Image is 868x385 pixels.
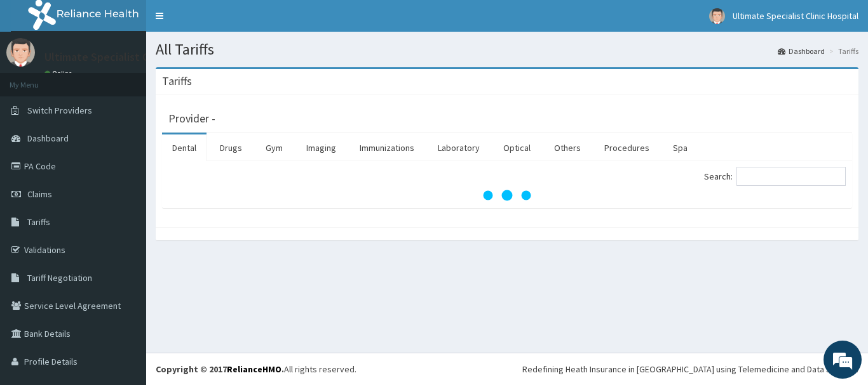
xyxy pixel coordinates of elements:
a: Spa [663,134,698,161]
a: Drugs [210,134,252,161]
a: Others [544,134,591,161]
a: Dental [162,134,207,161]
a: Immunizations [349,134,424,161]
a: Gym [255,134,293,161]
a: Procedures [594,134,660,161]
span: Dashboard [27,133,69,144]
footer: All rights reserved. [146,353,868,385]
h3: Provider - [168,113,215,124]
img: User Image [6,38,35,67]
h3: Tariffs [162,75,192,87]
img: User Image [709,8,725,24]
a: Dashboard [778,46,825,56]
a: Imaging [296,134,346,161]
div: Redefining Heath Insurance in [GEOGRAPHIC_DATA] using Telemedicine and Data Science! [522,363,858,375]
a: Optical [493,134,541,161]
li: Tariffs [826,46,858,56]
label: Search: [704,167,846,186]
span: Tariff Negotiation [27,272,92,284]
input: Search: [736,167,846,186]
span: Claims [27,188,52,200]
a: Laboratory [428,134,490,161]
a: Online [44,69,75,78]
h1: All Tariffs [156,41,858,58]
a: RelianceHMO [227,363,281,375]
span: Tariffs [27,216,50,228]
span: Switch Providers [27,105,92,116]
svg: audio-loading [482,170,532,221]
strong: Copyright © 2017 . [156,363,284,375]
span: Ultimate Specialist Clinic Hospital [733,10,858,22]
p: Ultimate Specialist Clinic Hospital [44,51,214,63]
